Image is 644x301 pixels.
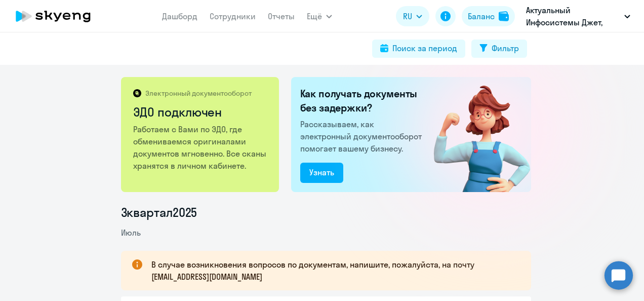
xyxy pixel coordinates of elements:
button: Ещё [307,6,332,26]
img: connected [417,77,531,192]
p: В случае возникновения вопросов по документам, напишите, пожалуйста, на почту [EMAIL_ADDRESS][DOM... [151,258,513,283]
button: Актуальный Инфосистемы Джет, ИНФОСИСТЕМЫ ДЖЕТ, АО [521,4,635,28]
a: Дашборд [162,11,197,21]
button: Узнать [300,163,343,183]
p: Актуальный Инфосистемы Джет, ИНФОСИСТЕМЫ ДЖЕТ, АО [526,4,620,28]
p: Рассказываем, как электронный документооборот помогает вашему бизнесу. [300,118,426,155]
button: RU [396,6,429,26]
p: Работаем с Вами по ЭДО, где обмениваемся оригиналами документов мгновенно. Все сканы хранятся в л... [133,123,268,172]
h2: ЭДО подключен [133,104,268,120]
li: 3 квартал 2025 [121,204,531,220]
div: Узнать [309,166,334,178]
h2: Как получать документы без задержки? [300,87,426,115]
button: Балансbalance [462,6,515,26]
span: Июль [121,228,141,238]
button: Поиск за период [372,40,465,58]
span: Ещё [307,10,322,22]
p: Электронный документооборот [145,89,252,98]
button: Фильтр [471,40,527,58]
span: RU [403,10,412,22]
a: Отчеты [268,11,295,21]
a: Сотрудники [210,11,256,21]
div: Поиск за период [392,42,457,54]
div: Фильтр [492,42,519,54]
img: balance [499,11,509,21]
div: Баланс [468,10,495,22]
